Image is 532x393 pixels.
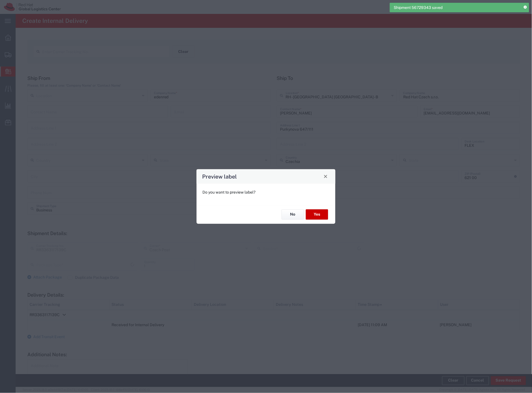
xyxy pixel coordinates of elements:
[202,189,330,195] p: Do you want to preview label?
[282,209,304,220] button: No
[322,172,330,180] button: Close
[306,209,328,220] button: Yes
[394,5,443,11] span: Shipment 56729343 saved
[202,172,237,180] h4: Preview label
